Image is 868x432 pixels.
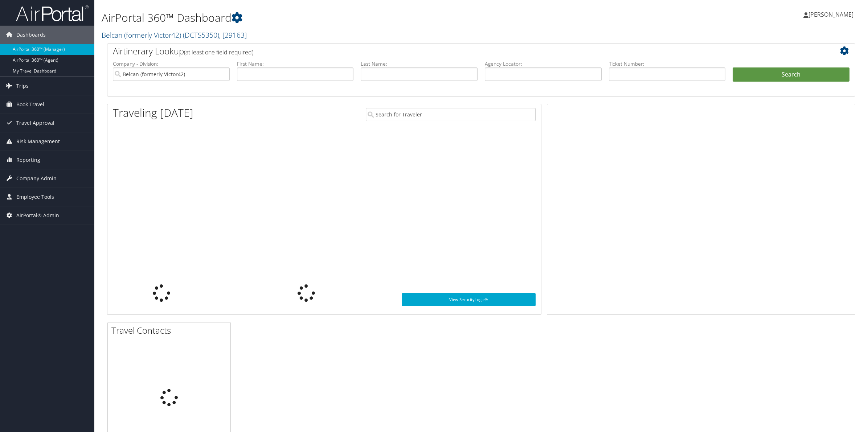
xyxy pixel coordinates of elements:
a: [PERSON_NAME] [803,4,861,25]
span: ( DCTS5350 ) [183,30,219,40]
span: Company Admin [16,169,57,188]
label: First Name: [237,60,354,67]
label: Company - Division: [113,60,230,67]
span: Employee Tools [16,188,54,206]
label: Agency Locator: [485,60,602,67]
img: airportal-logo.png [16,5,89,22]
span: Travel Approval [16,114,54,132]
label: Last Name: [361,60,478,67]
input: Search for Traveler [366,108,536,121]
h1: Traveling [DATE] [113,105,193,120]
h2: Travel Contacts [111,324,230,337]
span: [PERSON_NAME] [808,11,853,18]
span: (at least one field required) [184,48,253,56]
h2: Airtinerary Lookup [113,45,787,57]
span: Reporting [16,151,40,169]
h1: AirPortal 360™ Dashboard [102,10,608,25]
span: AirPortal® Admin [16,206,59,225]
span: Dashboards [16,26,46,44]
a: View SecurityLogic® [402,293,535,306]
a: Belcan (formerly Victor42) [102,30,247,40]
span: Trips [16,77,29,95]
button: Search [733,67,849,82]
span: , [ 29163 ] [219,30,247,40]
label: Ticket Number: [609,60,726,67]
span: Risk Management [16,132,60,151]
span: Book Travel [16,95,44,114]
